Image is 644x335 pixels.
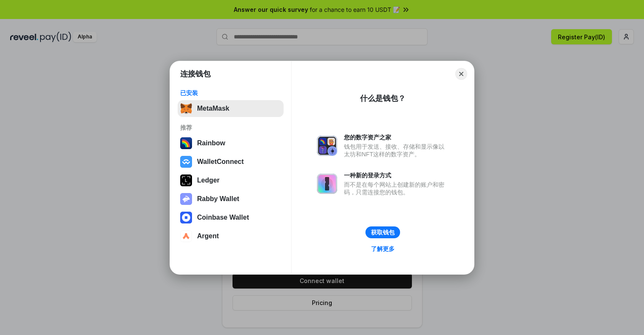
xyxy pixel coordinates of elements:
div: 已安装 [180,89,281,97]
div: Ledger [197,177,219,184]
div: Coinbase Wallet [197,214,249,221]
div: 而不是在每个网站上创建新的账户和密码，只需连接您的钱包。 [344,181,449,196]
button: MetaMask [178,100,284,117]
div: 获取钱包 [371,229,395,236]
a: 了解更多 [366,243,400,254]
img: svg+xml,%3Csvg%20width%3D%2228%22%20height%3D%2228%22%20viewBox%3D%220%200%2028%2028%22%20fill%3D... [180,212,192,223]
button: Coinbase Wallet [178,209,284,226]
img: svg+xml,%3Csvg%20width%3D%22120%22%20height%3D%22120%22%20viewBox%3D%220%200%20120%20120%22%20fil... [180,137,192,149]
button: Rainbow [178,135,284,152]
button: Ledger [178,172,284,189]
img: svg+xml,%3Csvg%20fill%3D%22none%22%20height%3D%2233%22%20viewBox%3D%220%200%2035%2033%22%20width%... [180,103,192,114]
div: 了解更多 [371,245,395,253]
div: MetaMask [197,105,229,112]
div: WalletConnect [197,158,244,166]
div: 一种新的登录方式 [344,172,449,179]
div: Argent [197,232,219,240]
img: svg+xml,%3Csvg%20xmlns%3D%22http%3A%2F%2Fwww.w3.org%2F2000%2Fsvg%22%20fill%3D%22none%22%20viewBox... [317,136,337,156]
img: svg+xml,%3Csvg%20xmlns%3D%22http%3A%2F%2Fwww.w3.org%2F2000%2Fsvg%22%20width%3D%2228%22%20height%3... [180,174,192,186]
div: 什么是钱包？ [360,93,406,103]
div: 推荐 [180,124,281,131]
div: 您的数字资产之家 [344,133,449,141]
div: Rabby Wallet [197,195,239,203]
img: svg+xml,%3Csvg%20width%3D%2228%22%20height%3D%2228%22%20viewBox%3D%220%200%2028%2028%22%20fill%3D... [180,156,192,168]
button: Argent [178,228,284,245]
button: WalletConnect [178,153,284,170]
img: svg+xml,%3Csvg%20width%3D%2228%22%20height%3D%2228%22%20viewBox%3D%220%200%2028%2028%22%20fill%3D... [180,230,192,242]
div: 钱包用于发送、接收、存储和显示像以太坊和NFT这样的数字资产。 [344,143,449,158]
button: Rabby Wallet [178,191,284,207]
button: 获取钱包 [365,226,400,238]
div: Rainbow [197,139,225,147]
h1: 连接钱包 [180,69,211,79]
img: svg+xml,%3Csvg%20xmlns%3D%22http%3A%2F%2Fwww.w3.org%2F2000%2Fsvg%22%20fill%3D%22none%22%20viewBox... [317,174,337,194]
img: svg+xml,%3Csvg%20xmlns%3D%22http%3A%2F%2Fwww.w3.org%2F2000%2Fsvg%22%20fill%3D%22none%22%20viewBox... [180,193,192,205]
button: Close [455,68,467,80]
